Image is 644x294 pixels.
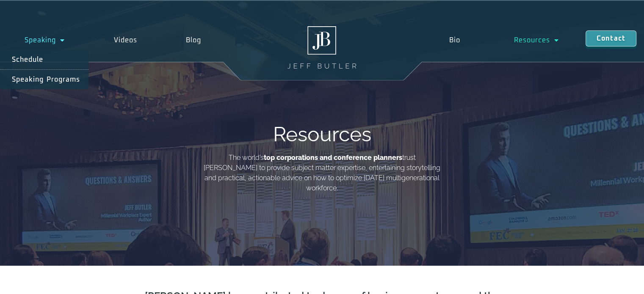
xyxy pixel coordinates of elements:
p: The world’s trust [PERSON_NAME] to provide subject matter expertise, entertaining storytelling an... [202,153,443,193]
a: Videos [89,30,162,50]
nav: Menu [423,30,586,50]
span: Contact [597,35,625,42]
b: top corporations and conference planners [264,154,402,162]
a: Resources [487,30,586,50]
h1: Resources [273,124,371,144]
a: Blog [161,30,226,50]
a: Bio [423,30,487,50]
a: Contact [586,30,636,47]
